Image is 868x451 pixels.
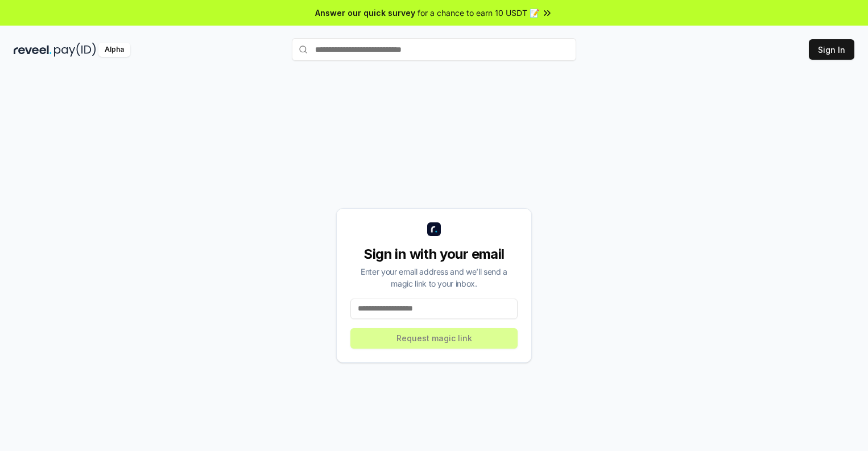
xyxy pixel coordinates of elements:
[350,245,518,263] div: Sign in with your email
[809,39,854,60] button: Sign In
[418,7,539,19] span: for a chance to earn 10 USDT 📝
[427,222,441,236] img: logo_small
[98,43,130,57] div: Alpha
[14,43,52,57] img: reveel_dark
[350,266,518,289] div: Enter your email address and we’ll send a magic link to your inbox.
[315,7,415,19] span: Answer our quick survey
[54,43,96,57] img: pay_id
